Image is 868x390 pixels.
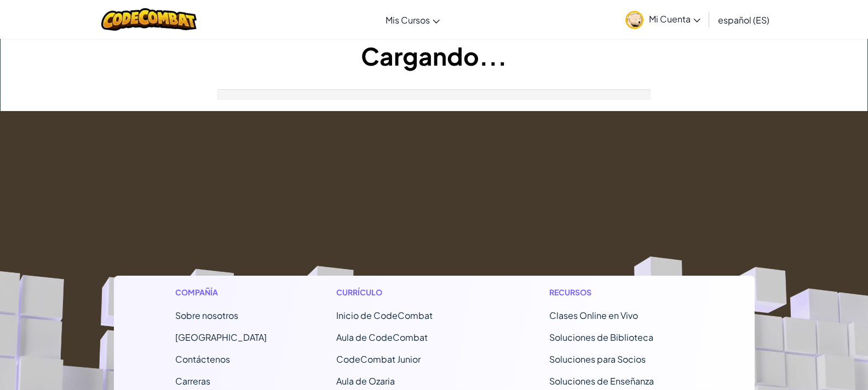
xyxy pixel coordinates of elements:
[718,14,769,26] span: español (ES)
[175,331,267,343] a: [GEOGRAPHIC_DATA]
[649,13,700,25] span: Mi Cuenta
[549,287,693,298] h1: Recursos
[1,39,867,73] h1: Cargando...
[336,375,395,387] a: Aula de Ozaria
[175,287,267,298] h1: Compañía
[549,331,653,343] a: Soluciones de Biblioteca
[549,353,646,365] a: Soluciones para Socios
[386,14,430,26] span: Mis Cursos
[175,353,230,365] span: Contáctenos
[336,331,428,343] a: Aula de CodeCombat
[101,8,197,31] img: CodeCombat logo
[380,5,445,34] a: Mis Cursos
[175,310,238,321] a: Sobre nosotros
[336,310,433,321] span: Inicio de CodeCombat
[625,11,643,29] img: avatar
[620,2,706,37] a: Mi Cuenta
[336,287,480,298] h1: Currículo
[712,5,775,34] a: español (ES)
[175,375,210,387] a: Carreras
[336,353,421,365] a: CodeCombat Junior
[549,310,638,321] a: Clases Online en Vivo
[549,375,654,387] a: Soluciones de Enseñanza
